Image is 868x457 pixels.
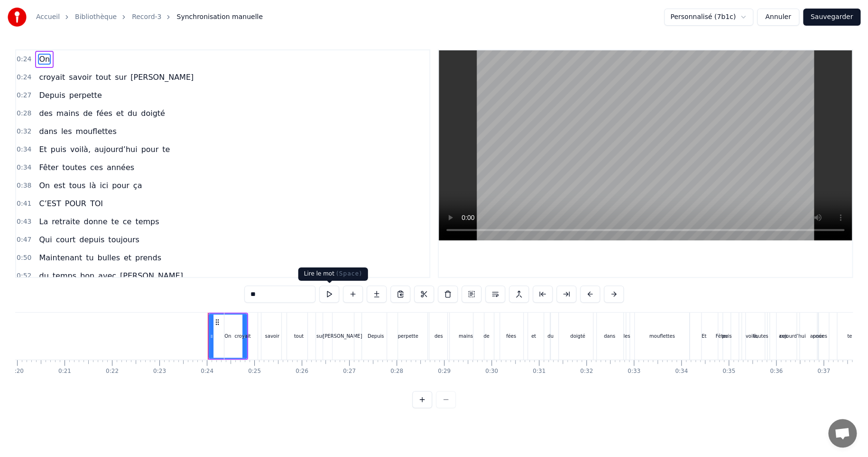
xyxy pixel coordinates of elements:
[93,144,139,155] span: aujourd’hui
[38,108,53,119] span: des
[649,333,675,340] div: mouflettes
[83,216,108,227] span: donne
[17,73,31,82] span: 0:24
[51,216,81,227] span: retraite
[779,333,787,340] div: ces
[295,368,308,375] div: 0:26
[85,252,94,263] span: tu
[17,235,31,245] span: 0:47
[343,368,356,375] div: 0:27
[38,216,49,227] span: La
[753,333,768,340] div: toutes
[336,270,362,277] span: ( Space )
[438,368,451,375] div: 0:29
[53,180,66,191] span: est
[397,333,418,340] div: perpette
[38,144,47,155] span: Et
[294,333,304,340] div: tout
[11,368,24,375] div: 0:20
[38,90,66,101] span: Depuis
[119,270,184,281] span: [PERSON_NAME]
[265,333,279,340] div: savoir
[89,198,104,209] span: TOI
[78,234,105,245] span: depuis
[570,333,585,340] div: doigté
[828,419,857,447] a: Ouvrir le chat
[88,180,97,191] span: là
[75,126,118,137] span: mouflettes
[132,180,143,191] span: ça
[17,109,31,118] span: 0:28
[134,252,162,263] span: prends
[623,333,630,340] div: les
[68,180,87,191] span: tous
[234,333,250,340] div: croyait
[36,12,60,22] a: Accueil
[580,368,593,375] div: 0:32
[58,368,71,375] div: 0:21
[368,333,384,340] div: Depuis
[201,368,213,375] div: 0:24
[483,333,489,340] div: de
[17,271,31,281] span: 0:52
[64,198,87,209] span: POUR
[17,217,31,227] span: 0:43
[69,144,92,155] span: voilà,
[55,234,77,245] span: court
[38,180,51,191] span: On
[298,267,368,281] div: Lire le mot
[547,333,554,340] div: du
[132,12,161,22] a: Record-3
[106,368,119,375] div: 0:22
[97,252,121,263] span: bulles
[531,333,536,340] div: et
[107,234,140,245] span: toujours
[628,368,640,375] div: 0:33
[111,216,120,227] span: te
[122,216,133,227] span: ce
[52,270,77,281] span: temps
[68,90,103,101] span: perpette
[8,8,27,27] img: youka
[17,181,31,190] span: 0:38
[99,180,109,191] span: ici
[60,126,73,137] span: les
[722,368,735,375] div: 0:35
[38,252,83,263] span: Maintenant
[17,199,31,209] span: 0:41
[123,252,132,263] span: et
[316,333,324,340] div: sur
[127,108,138,119] span: du
[115,108,125,119] span: et
[50,144,67,155] span: puis
[68,72,92,83] span: savoir
[38,234,53,245] span: Qui
[675,368,688,375] div: 0:34
[17,127,31,136] span: 0:32
[140,108,166,119] span: doigté
[17,163,31,172] span: 0:34
[95,72,112,83] span: tout
[111,180,130,191] span: pour
[134,216,160,227] span: temps
[36,12,263,22] nav: breadcrumb
[38,162,59,173] span: Fêter
[38,72,66,83] span: croyait
[506,333,516,340] div: fées
[17,145,31,154] span: 0:34
[75,12,117,22] a: Bibliothèque
[176,12,263,22] span: Synchronisation manuelle
[153,368,166,375] div: 0:23
[61,162,87,173] span: toutes
[161,144,171,155] span: te
[17,55,31,64] span: 0:24
[757,9,799,26] button: Annuler
[390,368,403,375] div: 0:28
[129,72,194,83] span: [PERSON_NAME]
[38,198,62,209] span: C’EST
[323,333,362,340] div: [PERSON_NAME]
[79,270,95,281] span: bon
[95,108,113,119] span: fées
[106,162,135,173] span: années
[89,162,104,173] span: ces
